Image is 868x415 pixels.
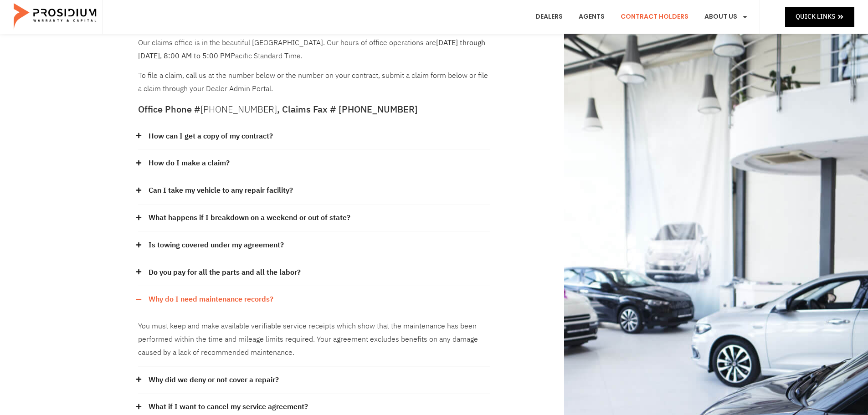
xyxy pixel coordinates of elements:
[138,205,490,232] div: What happens if I breakdown on a weekend or out of state?
[149,239,284,252] a: Is towing covered under my agreement?
[138,259,490,287] div: Do you pay for all the parts and all the labor?
[138,177,490,205] div: Can I take my vehicle to any repair facility?
[200,102,277,116] a: [PHONE_NUMBER]
[149,266,301,279] a: Do you pay for all the parts and all the labor?
[138,105,490,114] h5: Office Phone # , Claims Fax # [PHONE_NUMBER]
[138,367,490,394] div: Why did we deny or not cover a repair?
[796,11,835,22] span: Quick Links
[138,232,490,259] div: Is towing covered under my agreement?
[149,374,279,387] a: Why did we deny or not cover a repair?
[138,37,485,61] b: [DATE] through [DATE], 8:00 AM to 5:00 PM
[149,293,273,306] a: Why do I need maintenance records?
[149,211,350,225] a: What happens if I breakdown on a weekend or out of state?
[138,286,490,313] div: Why do I need maintenance records?
[138,313,490,366] div: Why do I need maintenance records?
[138,36,490,96] div: To file a claim, call us at the number below or the number on your contract, submit a claim form ...
[149,157,230,170] a: How do I make a claim?
[138,36,490,63] p: Our claims office is in the beautiful [GEOGRAPHIC_DATA]. Our hours of office operations are Pacif...
[785,7,854,26] a: Quick Links
[138,123,490,150] div: How can I get a copy of my contract?
[149,184,293,197] a: Can I take my vehicle to any repair facility?
[149,400,308,414] a: What if I want to cancel my service agreement?
[138,150,490,177] div: How do I make a claim?
[149,130,273,143] a: How can I get a copy of my contract?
